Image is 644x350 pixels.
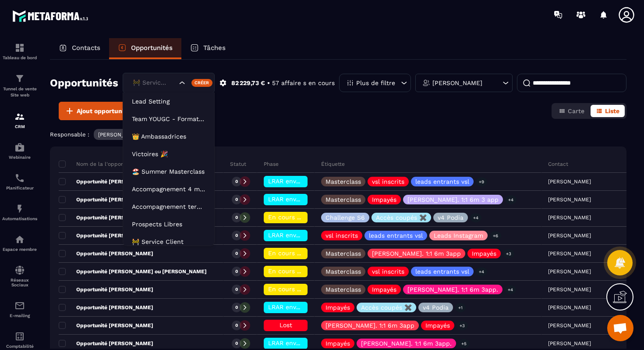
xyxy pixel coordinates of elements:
[77,107,130,115] span: Ajout opportunité
[505,195,517,204] p: +4
[268,214,348,221] span: En cours de régularisation
[50,131,89,138] p: Responsable :
[235,179,238,185] p: 0
[14,43,25,53] img: formation
[326,286,361,293] p: Masterclass
[59,304,153,311] p: Opportunité [PERSON_NAME]
[2,247,37,252] p: Espace membre
[59,322,153,329] p: Opportunité [PERSON_NAME]
[568,107,584,114] span: Carte
[326,340,350,346] p: Impayés
[476,267,487,276] p: +4
[131,78,177,88] input: Search for option
[438,214,464,221] p: v4 Podia
[553,105,590,117] button: Carte
[14,265,25,275] img: social-network
[235,268,238,275] p: 0
[2,197,37,228] a: automationsautomationsAutomatisations
[361,304,412,311] p: Accès coupés ✖️
[230,161,246,168] p: Statut
[59,196,153,203] p: Opportunité [PERSON_NAME]
[14,142,25,153] img: automations
[59,340,153,347] p: Opportunité [PERSON_NAME]
[605,107,619,114] span: Liste
[476,177,487,186] p: +9
[231,79,265,87] p: 82 229,73 €
[59,232,153,239] p: Opportunité [PERSON_NAME]
[326,268,361,275] p: Masterclass
[59,178,153,185] p: Opportunité [PERSON_NAME]
[2,55,37,60] p: Tableau de bord
[425,322,450,329] p: Impayés
[203,44,226,52] p: Tâches
[14,111,25,122] img: formation
[14,73,25,84] img: formation
[280,321,292,329] span: Lost
[505,285,516,294] p: +4
[407,196,499,203] p: [PERSON_NAME]. 1:1 6m 3 app
[131,44,173,52] p: Opportunités
[470,213,481,222] p: +4
[267,79,270,87] p: •
[423,304,449,311] p: v4 Podia
[12,8,91,24] img: logo
[14,300,25,311] img: email
[548,161,568,168] p: Contact
[456,321,468,330] p: +3
[503,249,514,258] p: +3
[2,278,37,287] p: Réseaux Sociaux
[268,232,310,239] span: LRAR envoyée
[235,196,238,203] p: 0
[2,258,37,294] a: social-networksocial-networkRéseaux Sociaux
[455,303,466,312] p: +1
[326,322,414,329] p: [PERSON_NAME]. 1:1 6m 3app
[59,161,138,168] p: Nom de la l'opportunité
[376,214,427,221] p: Accès coupés ✖️
[59,250,153,257] p: Opportunité [PERSON_NAME]
[235,214,238,221] p: 0
[59,102,136,120] button: Ajout opportunité
[2,216,37,221] p: Automatisations
[434,232,483,239] p: Leads Instagram
[50,74,118,92] h2: Opportunités
[268,286,348,293] span: En cours de régularisation
[2,36,37,67] a: formationformationTableau de bord
[14,331,25,342] img: accountant
[109,38,181,59] a: Opportunités
[98,132,141,138] p: [PERSON_NAME]
[235,250,238,257] p: 0
[326,232,358,239] p: vsl inscrits
[372,250,461,257] p: [PERSON_NAME]. 1:1 6m 3app
[2,86,37,98] p: Tunnel de vente Site web
[372,196,396,203] p: Impayés
[2,186,37,190] p: Planificateur
[415,268,469,275] p: leads entrants vsl
[264,161,279,168] p: Phase
[326,214,365,221] p: Challenge S6
[268,196,310,203] span: LRAR envoyée
[14,204,25,214] img: automations
[59,268,207,275] p: Opportunité [PERSON_NAME] ou [PERSON_NAME]
[591,105,625,117] button: Liste
[356,80,395,86] p: Plus de filtre
[407,286,498,293] p: [PERSON_NAME]. 1:1 6m 3app.
[2,124,37,129] p: CRM
[607,315,633,341] div: Ouvrir le chat
[2,136,37,166] a: automationsautomationsWebinaire
[59,214,153,221] p: Opportunité [PERSON_NAME]
[181,38,234,59] a: Tâches
[372,286,396,293] p: Impayés
[372,179,404,185] p: vsl inscrits
[235,322,238,329] p: 0
[268,339,310,346] span: LRAR envoyée
[326,304,350,311] p: Impayés
[235,232,238,239] p: 0
[235,286,238,293] p: 0
[369,232,423,239] p: leads entrants vsl
[2,155,37,160] p: Webinaire
[326,250,361,257] p: Masterclass
[14,173,25,183] img: scheduler
[191,79,213,87] div: Créer
[415,179,469,185] p: leads entrants vsl
[235,304,238,311] p: 0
